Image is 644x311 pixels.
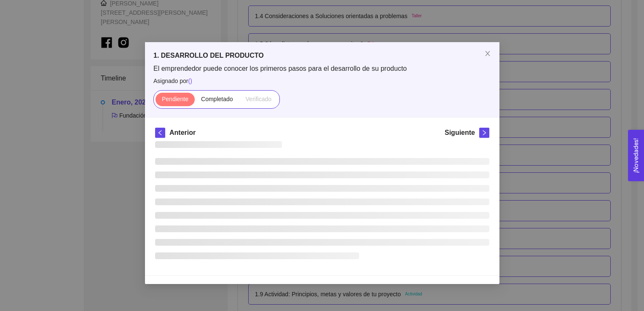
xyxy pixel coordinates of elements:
span: close [484,50,491,57]
button: left [155,128,165,138]
h5: Anterior [169,128,196,138]
span: Asignado por [153,76,491,86]
h5: Siguiente [444,128,475,138]
span: Completado [201,96,233,102]
span: right [480,130,489,136]
span: El emprendedor puede conocer los primeros pasos para el desarrollo de su producto [153,64,491,73]
span: ( ) [188,78,192,84]
button: Open Feedback Widget [628,130,644,181]
h5: 1. DESARROLLO DEL PRODUCTO [153,51,491,61]
span: Pendiente [161,96,188,102]
button: Close [476,42,499,66]
span: left [156,130,165,136]
button: right [479,128,489,138]
span: Verificado [245,96,271,102]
